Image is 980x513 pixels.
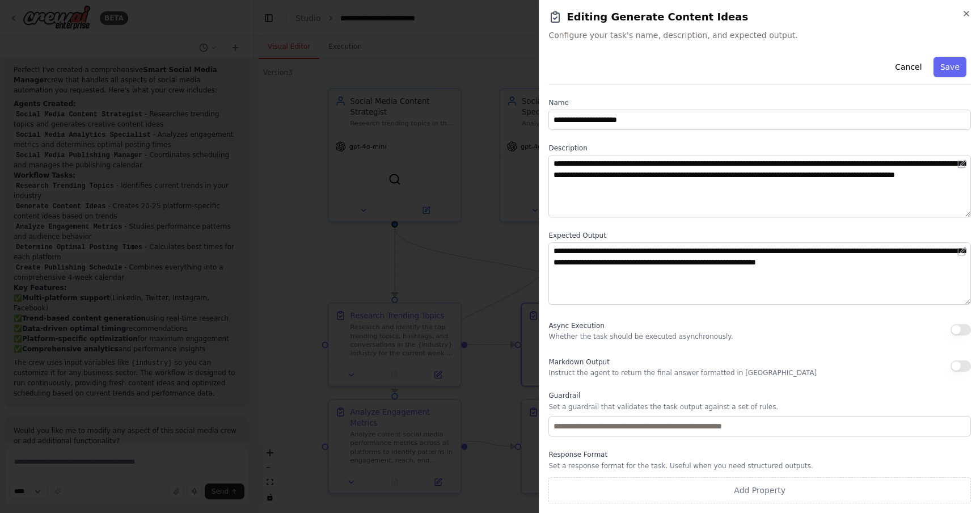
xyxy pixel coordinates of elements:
label: Guardrail [548,391,971,400]
label: Response Format [548,450,971,459]
p: Whether the task should be executed asynchronously. [548,332,733,341]
span: Configure your task's name, description, and expected output. [548,30,971,41]
span: Markdown Output [548,358,609,366]
button: Save [933,57,966,77]
label: Expected Output [548,231,971,240]
button: Open in editor [955,245,969,258]
button: Cancel [888,57,928,77]
p: Instruct the agent to return the final answer formatted in [GEOGRAPHIC_DATA] [548,368,817,377]
h2: Editing Generate Content Ideas [548,9,971,25]
button: Open in editor [955,157,969,171]
label: Description [548,144,971,153]
p: Set a guardrail that validates the task output against a set of rules. [548,402,971,411]
button: Add Property [548,477,971,503]
p: Set a response format for the task. Useful when you need structured outputs. [548,461,971,470]
label: Name [548,98,971,107]
span: Async Execution [548,322,604,330]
